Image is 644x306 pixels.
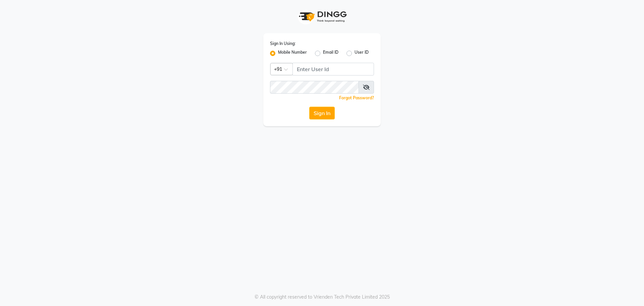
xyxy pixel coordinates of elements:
a: Forgot Password? [339,95,374,100]
label: User ID [355,49,369,57]
img: logo1.svg [295,7,349,27]
button: Sign In [309,107,335,119]
input: Username [270,81,359,94]
label: Email ID [323,49,338,57]
label: Mobile Number [278,49,307,57]
label: Sign In Using: [270,41,296,47]
input: Username [292,63,374,75]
